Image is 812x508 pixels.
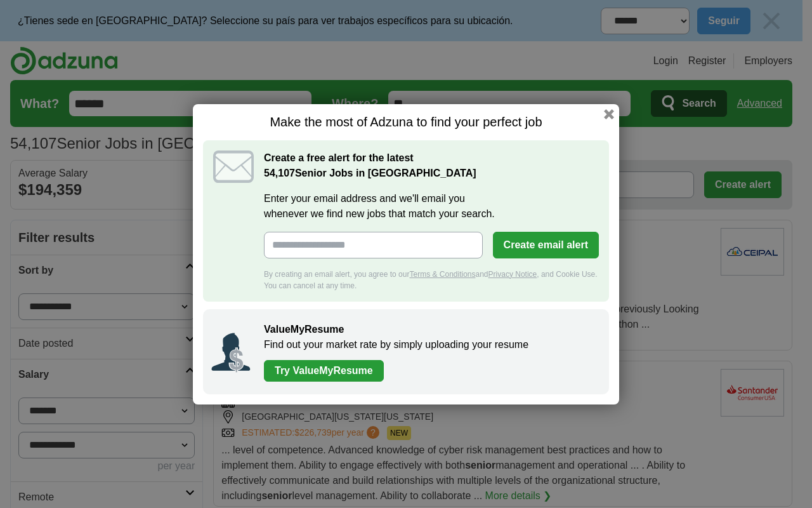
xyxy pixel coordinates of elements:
[264,360,384,382] a: Try ValueMyResume
[264,337,596,352] p: Find out your market rate by simply uploading your resume
[488,270,537,279] a: Privacy Notice
[409,270,475,279] a: Terms & Conditions
[264,191,599,222] label: Enter your email address and we'll email you whenever we find new jobs that match your search.
[203,114,609,130] h1: Make the most of Adzuna to find your perfect job
[264,168,476,178] strong: Senior Jobs in [GEOGRAPHIC_DATA]
[264,269,599,291] div: By creating an email alert, you agree to our and , and Cookie Use. You can cancel at any time.
[213,150,254,183] img: icon_email.svg
[264,322,596,337] h2: ValueMyResume
[264,166,295,181] span: 54,107
[493,232,599,258] button: Create email alert
[264,150,599,181] h2: Create a free alert for the latest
